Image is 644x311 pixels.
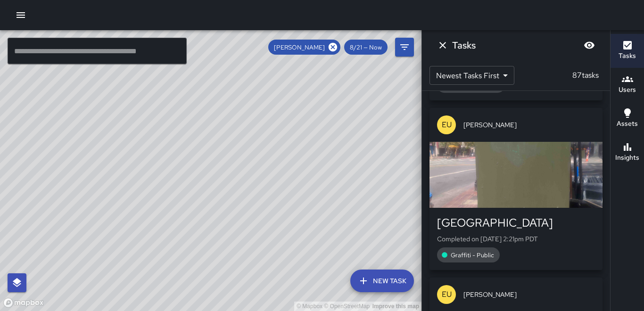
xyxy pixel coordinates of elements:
[350,270,414,292] button: New Task
[445,251,500,259] span: Graffiti - Public
[429,66,514,85] div: Newest Tasks First
[619,85,636,95] h6: Users
[619,51,636,61] h6: Tasks
[569,70,603,81] p: 87 tasks
[442,119,452,131] p: EU
[611,102,644,136] button: Assets
[463,290,595,299] span: [PERSON_NAME]
[344,43,388,51] span: 8/21 — Now
[463,120,595,130] span: [PERSON_NAME]
[437,215,595,230] div: [GEOGRAPHIC_DATA]
[617,119,638,129] h6: Assets
[580,36,599,55] button: Blur
[611,68,644,102] button: Users
[268,43,330,51] span: [PERSON_NAME]
[268,40,340,55] div: [PERSON_NAME]
[429,108,603,270] button: EU[PERSON_NAME][GEOGRAPHIC_DATA]Completed on [DATE] 2:21pm PDTGraffiti - Public
[615,153,639,163] h6: Insights
[611,136,644,170] button: Insights
[442,289,452,300] p: EU
[395,38,414,57] button: Filters
[452,38,476,53] h6: Tasks
[437,234,595,244] p: Completed on [DATE] 2:21pm PDT
[433,36,452,55] button: Dismiss
[611,34,644,68] button: Tasks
